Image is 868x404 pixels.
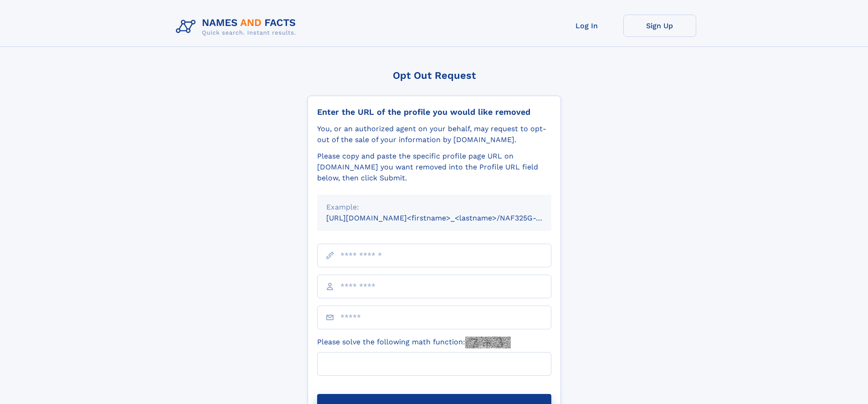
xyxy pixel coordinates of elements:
[317,151,551,184] div: Please copy and paste the specific profile page URL on [DOMAIN_NAME] you want removed into the Pr...
[326,214,569,222] small: [URL][DOMAIN_NAME]<firstname>_<lastname>/NAF325G-xxxxxxxx
[317,107,551,117] div: Enter the URL of the profile you would like removed
[317,123,551,145] div: You, or an authorized agent on your behalf, may request to opt-out of the sale of your informatio...
[317,337,511,348] label: Please solve the following math function:
[623,15,696,37] a: Sign Up
[172,15,303,39] img: Logo Names and Facts
[326,202,542,213] div: Example:
[550,15,623,37] a: Log In
[308,70,561,81] div: Opt Out Request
